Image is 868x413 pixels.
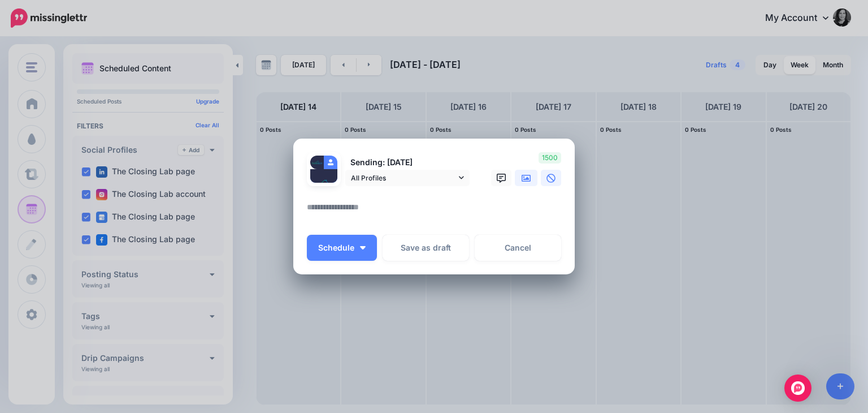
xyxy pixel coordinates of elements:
[784,375,811,402] div: Open Intercom Messenger
[345,170,470,186] a: All Profiles
[351,172,456,184] span: All Profiles
[318,244,354,252] span: Schedule
[324,156,337,169] img: user_default_image.png
[345,156,470,169] p: Sending: [DATE]
[360,246,366,249] img: arrow-down-white.png
[307,235,377,261] button: Schedule
[310,169,337,196] img: 471373478_2314213725622094_743768045002070133_n-bsa152456.jpg
[475,235,561,261] a: Cancel
[310,156,324,169] img: 378032925_121266444406467_149743524542546012_n-bsa142180.jpg
[539,152,561,164] span: 1500
[383,235,469,261] button: Save as draft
